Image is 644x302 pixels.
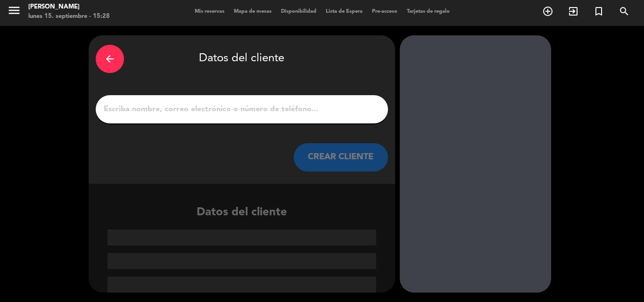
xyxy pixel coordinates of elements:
i: search [619,6,630,17]
div: [PERSON_NAME] [28,2,110,12]
i: menu [7,3,21,17]
i: add_circle_outline [542,6,553,17]
span: Mapa de mesas [229,9,276,14]
span: Lista de Espera [321,9,367,14]
i: turned_in_not [593,6,604,17]
div: Datos del cliente [89,204,395,293]
div: lunes 15. septiembre - 15:28 [28,12,110,21]
span: Tarjetas de regalo [402,9,454,14]
button: menu [7,3,21,21]
input: Escriba nombre, correo electrónico o número de teléfono... [103,103,381,116]
span: Mis reservas [190,9,229,14]
span: Disponibilidad [276,9,321,14]
div: Datos del cliente [96,42,388,75]
button: CREAR CLIENTE [294,143,388,171]
i: arrow_back [104,53,116,65]
span: Pre-acceso [367,9,402,14]
i: exit_to_app [568,6,579,17]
